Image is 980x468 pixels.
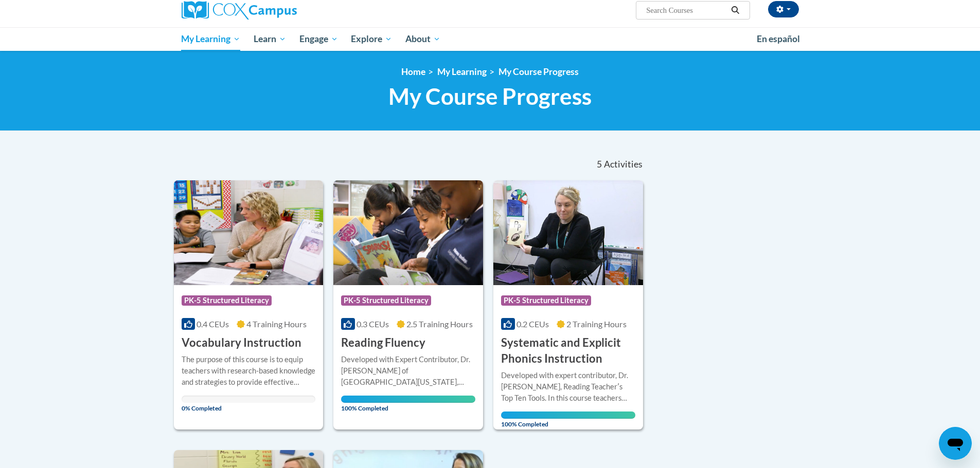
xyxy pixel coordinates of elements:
[182,295,272,306] span: PK-5 Structured Literacy
[501,295,591,306] span: PK-5 Structured Literacy
[757,33,800,44] span: En español
[405,33,440,45] span: About
[341,396,475,403] div: Your progress
[182,1,377,20] a: Cox Campus
[181,33,240,45] span: My Learning
[597,159,602,170] span: 5
[174,180,324,285] img: Course Logo
[182,1,297,20] img: Cox Campus
[341,295,431,306] span: PK-5 Structured Literacy
[182,335,301,351] h3: Vocabulary Instruction
[341,396,475,412] span: 100% Completed
[299,33,338,45] span: Engage
[401,66,425,77] a: Home
[645,4,727,16] input: Search Courses
[341,335,425,351] h3: Reading Fluency
[399,27,447,51] a: About
[437,66,487,77] a: My Learning
[501,411,635,419] div: Your progress
[293,27,345,51] a: Engage
[182,354,316,388] div: The purpose of this course is to equip teachers with research-based knowledge and strategies to p...
[197,319,229,329] span: 0.4 CEUs
[498,66,579,77] a: My Course Progress
[493,180,643,429] a: Course LogoPK-5 Structured Literacy0.2 CEUs2 Training Hours Systematic and Explicit Phonics Instr...
[333,180,483,429] a: Course LogoPK-5 Structured Literacy0.3 CEUs2.5 Training Hours Reading FluencyDeveloped with Exper...
[566,319,627,329] span: 2 Training Hours
[406,319,473,329] span: 2.5 Training Hours
[493,180,643,285] img: Course Logo
[175,27,247,51] a: My Learning
[254,33,286,45] span: Learn
[501,335,635,367] h3: Systematic and Explicit Phonics Instruction
[501,411,635,428] span: 100% Completed
[750,28,807,50] a: En español
[351,33,392,45] span: Explore
[516,319,549,329] span: 0.2 CEUs
[341,354,475,388] div: Developed with Expert Contributor, Dr. [PERSON_NAME] of [GEOGRAPHIC_DATA][US_STATE], [GEOGRAPHIC_...
[939,427,972,460] iframe: Button to launch messaging window
[246,319,307,329] span: 4 Training Hours
[388,83,592,110] span: My Course Progress
[604,159,643,170] span: Activities
[247,27,293,51] a: Learn
[357,319,389,329] span: 0.3 CEUs
[344,27,399,51] a: Explore
[174,180,324,429] a: Course LogoPK-5 Structured Literacy0.4 CEUs4 Training Hours Vocabulary InstructionThe purpose of ...
[501,370,635,404] div: Developed with expert contributor, Dr. [PERSON_NAME], Reading Teacherʹs Top Ten Tools. In this co...
[333,180,483,285] img: Course Logo
[768,1,799,17] button: Account Settings
[727,4,743,16] button: Search
[166,27,814,51] div: Main menu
